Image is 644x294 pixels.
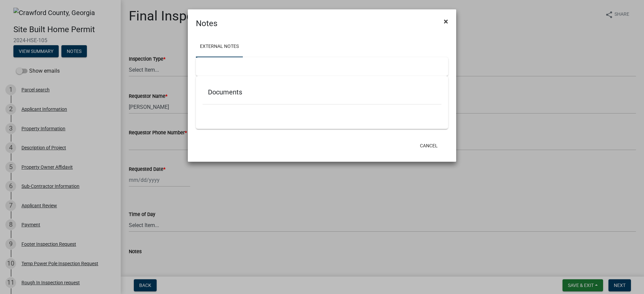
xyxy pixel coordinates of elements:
[208,88,436,96] h5: Documents
[415,140,443,152] button: Cancel
[438,12,453,31] button: Close
[196,17,217,29] h4: Notes
[196,36,243,58] a: External Notes
[444,17,448,26] span: ×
